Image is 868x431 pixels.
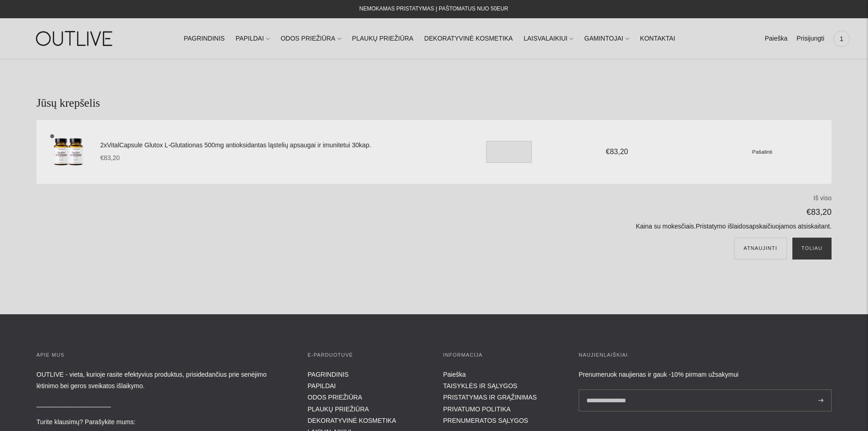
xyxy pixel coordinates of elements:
a: PLAUKŲ PRIEŽIŪRA [308,405,369,413]
p: Kaina su mokesčiais. apskaičiuojamos atsiskaitant. [315,221,832,232]
img: 2xVitalCapsule Glutox L-Glutationas 500mg antioksidantas ląstelių apsaugai ir imunitetui 30kap. [46,129,91,175]
a: PAPILDAI [308,382,336,389]
a: PRIVATUMO POLITIKA [443,405,511,413]
p: _____________________ [36,398,289,410]
span: 1 [835,32,848,45]
a: 1 [833,29,850,49]
p: Turite klausimų? Parašykite mums: [36,416,289,428]
img: OUTLIVE [18,23,132,54]
a: KONTAKTAI [640,29,675,49]
a: ODOS PRIEŽIŪRA [281,29,341,49]
a: Paieška [765,29,787,49]
a: GAMINTOJAI [584,29,629,49]
a: 2xVitalCapsule Glutox L-Glutationas 500mg antioksidantas ląstelių apsaugai ir imunitetui 30kap. [100,140,452,151]
div: NEMOKAMAS PRISTATYMAS Į PAŠTOMATUS NUO 50EUR [360,4,508,15]
a: PAGRINDINIS [184,29,225,49]
a: DEKORATYVINĖ KOSMETIKA [424,29,513,49]
a: ODOS PRIEŽIŪRA [308,394,362,401]
p: Iš viso [315,193,832,204]
a: Pašalinti [752,148,772,155]
p: €83,20 [315,205,832,219]
h3: INFORMACIJA [443,351,561,360]
a: Paieška [443,371,466,378]
a: TAISYKLĖS IR SĄLYGOS [443,382,518,389]
h3: APIE MUS [36,351,289,360]
a: Pristatymo išlaidos [696,223,749,230]
button: Atnaujinti [734,238,787,260]
h1: Jūsų krepšelis [36,96,832,111]
a: PAGRINDINIS [308,371,349,378]
small: Pašalinti [752,149,772,155]
div: €83,20 [557,145,677,158]
a: Prisijungti [796,29,824,49]
div: €83,20 [100,153,452,164]
a: LAISVALAIKIUI [524,29,573,49]
a: PLAUKŲ PRIEŽIŪRA [352,29,414,49]
button: Toliau [792,238,832,260]
a: DEKORATYVINĖ KOSMETIKA [308,417,396,424]
h3: E-parduotuvė [308,351,425,360]
a: PRISTATYMAS IR GRĄŽINIMAS [443,394,537,401]
a: PRENUMERATOS SĄLYGOS [443,417,529,424]
input: Translation missing: en.cart.general.item_quantity [486,141,532,163]
p: OUTLIVE - vieta, kurioje rasite efektyvius produktus, prisidedančius prie senėjimo lėtinimo bei g... [36,369,289,392]
a: PAPILDAI [236,29,270,49]
div: Prenumeruok naujienas ir gauk -10% pirmam užsakymui [579,369,832,380]
h3: Naujienlaiškiai [579,351,832,360]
